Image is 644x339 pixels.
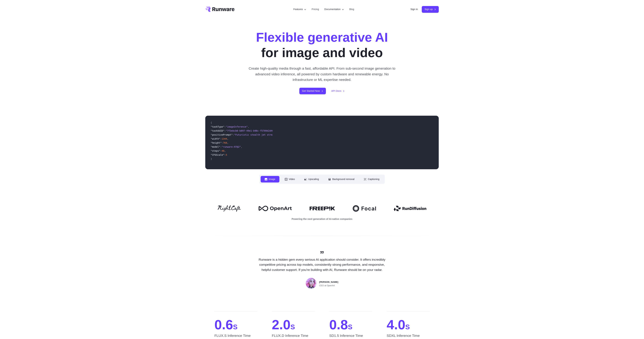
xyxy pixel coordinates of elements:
button: Image [261,176,279,182]
span: "height" [211,141,222,144]
a: Sign up [422,6,439,13]
span: 4.0 [387,318,430,331]
span: , [227,137,228,140]
p: Powering the next generation of AI-native companies [205,217,439,221]
span: { [211,121,212,124]
span: : [233,133,234,136]
span: "positivePrompt" [211,133,233,136]
span: , [248,125,249,128]
span: 5 [226,154,227,156]
span: "imageInference" [226,125,248,128]
span: 0.6 [214,318,257,331]
span: : [222,141,223,144]
label: Documentation [324,7,344,11]
span: , [224,149,226,152]
span: : [224,154,226,156]
a: Go to / [205,7,234,12]
button: Captioning [360,176,383,182]
span: S [348,323,352,331]
p: Create high-quality media through a fast, affordable API. From sub-second image generation to adv... [247,66,397,82]
span: "width" [211,137,220,140]
span: 0.8 [329,318,372,331]
span: 1344 [222,137,227,140]
span: CEO at OpenArt [319,284,335,287]
span: "runware:97@2" [222,145,241,148]
span: "model" [211,145,220,148]
span: "steps" [211,149,220,152]
span: "taskType" [211,125,224,128]
span: S [290,323,295,331]
span: "taskUUID" [211,129,224,132]
img: Person [306,278,316,289]
span: S [405,323,410,331]
a: API Docs [331,89,345,93]
span: } [211,158,212,160]
span: 2.0 [272,318,315,331]
h1: for image and video [256,29,388,60]
p: Runware is a hidden gem every serious AI application should consider. It offers incredibly compet... [255,257,389,273]
label: Features [293,7,306,11]
a: Pricing [312,7,319,11]
span: : [220,145,222,148]
span: 40 [222,149,224,152]
span: S [233,323,238,331]
a: Get Started Now [299,88,326,94]
button: Video [281,176,299,182]
span: "Futuristic stealth jet streaking through a neon-lit cityscape with glowing purple exhaust" [234,133,359,136]
strong: Flexible generative AI [256,30,388,44]
span: [PERSON_NAME] [319,280,338,284]
button: Background removal [324,176,358,182]
span: 768 [223,141,227,144]
span: : [224,129,226,132]
span: : [220,149,222,152]
span: , [241,145,242,148]
span: "CFGScale" [211,154,224,156]
span: "7f3ebcb6-b897-49e1-b98c-f5789d2d40d7" [226,129,278,132]
a: Blog [349,7,354,11]
span: : [224,125,226,128]
a: Sign in [410,7,418,11]
span: , [227,141,228,144]
span: : [220,137,222,140]
button: Upscaling [300,176,323,182]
